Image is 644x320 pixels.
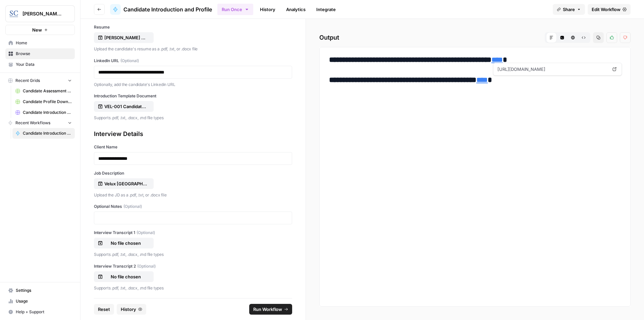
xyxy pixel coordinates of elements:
a: Candidate Assessment Download Sheet [12,86,75,96]
span: Settings [16,287,72,293]
p: Upload the JD as a .pdf, .txt, or .docx file [94,192,292,198]
a: Candidate Introduction and Profile [12,128,75,139]
span: Candidate Profile Download Sheet [23,99,72,105]
button: Workspace: Stanton Chase Nashville [5,5,75,22]
span: (Optional) [137,230,155,236]
span: Recent Grids [15,78,40,84]
span: Home [16,40,72,46]
a: Candidate Profile Download Sheet [12,96,75,107]
button: Run Workflow [249,304,292,315]
img: Stanton Chase Nashville Logo [8,8,20,20]
p: Velux [GEOGRAPHIC_DATA] Director of Product Development Recruitment Profile.pdf [104,180,147,187]
button: [PERSON_NAME] Resume.pdf [94,32,154,43]
button: No file chosen [94,238,154,248]
button: No file chosen [94,271,154,282]
span: (Optional) [120,58,139,64]
label: Introduction Template Document [94,93,292,99]
span: Share [563,6,575,13]
span: New [32,27,42,33]
button: Share [553,4,585,15]
p: VEL-001 Candidate Introduction Template.docx [104,103,147,110]
span: Candidate Introduction Download Sheet [23,109,72,116]
span: (Optional) [123,203,142,210]
button: New [5,25,75,35]
label: Interview Transcript 1 [94,230,292,236]
span: Candidate Introduction and Profile [23,130,72,136]
button: VEL-001 Candidate Introduction Template.docx [94,101,154,112]
span: Recent Workflows [15,120,50,126]
p: Supports .pdf, .txt, .docx, .md file types [94,251,292,258]
label: Optional Notes [94,203,292,210]
p: Optionally, add the candidate's Linkedin URL [94,81,292,88]
span: Browse [16,51,72,57]
label: LinkedIn URL [94,58,292,64]
button: Recent Grids [5,76,75,86]
p: Supports .pdf, .txt, .docx, .md file types [94,285,292,291]
span: [URL][DOMAIN_NAME] [496,63,609,75]
a: Edit Workflow [588,4,631,15]
label: Job Description [94,170,292,176]
a: Settings [5,285,75,296]
span: History [121,306,136,313]
span: Candidate Assessment Download Sheet [23,88,72,94]
p: Supports .pdf, .txt, .docx, .md file types [94,115,292,121]
p: No file chosen [104,240,147,246]
a: Your Data [5,59,75,70]
div: Interview Details [94,129,292,139]
a: Usage [5,296,75,307]
p: [PERSON_NAME] Resume.pdf [104,34,147,41]
h2: Output [319,32,631,43]
button: Reset [94,304,114,315]
button: Recent Workflows [5,118,75,128]
span: (Optional) [137,263,156,269]
span: Reset [98,306,110,313]
label: Client Name [94,144,292,150]
span: Candidate Introduction and Profile [123,5,212,13]
span: [PERSON_NAME] [GEOGRAPHIC_DATA] [22,10,63,17]
a: Browse [5,48,75,59]
button: Run Once [217,4,253,15]
button: Help + Support [5,307,75,317]
label: Interview Transcript 2 [94,263,292,269]
button: History [117,304,146,315]
span: Usage [16,298,72,304]
a: Integrate [312,4,340,15]
span: Help + Support [16,309,72,315]
a: History [256,4,279,15]
span: Your Data [16,61,72,67]
a: Analytics [282,4,310,15]
span: Edit Workflow [592,6,621,13]
span: Run Workflow [253,306,282,313]
p: No file chosen [104,273,147,280]
a: Home [5,38,75,48]
button: Velux [GEOGRAPHIC_DATA] Director of Product Development Recruitment Profile.pdf [94,178,154,189]
a: Candidate Introduction Download Sheet [12,107,75,118]
p: Upload the candidate's resume as a .pdf, .txt, or .docx file [94,46,292,52]
label: Resume [94,24,292,30]
a: Candidate Introduction and Profile [110,4,212,15]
